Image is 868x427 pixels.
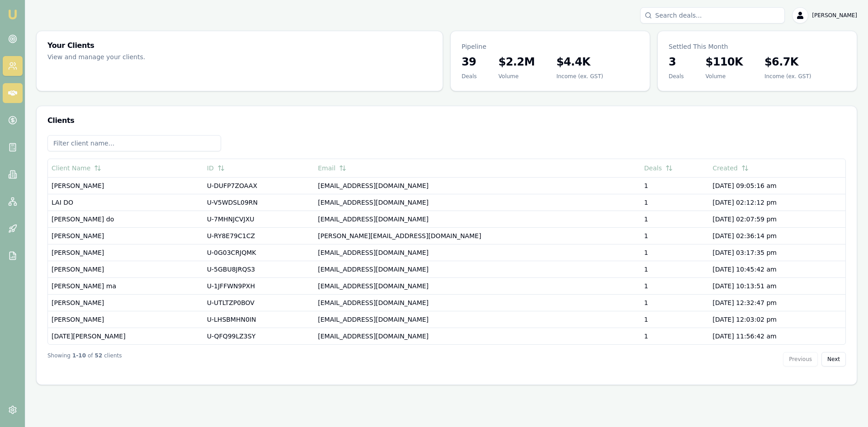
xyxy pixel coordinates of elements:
[314,211,641,227] td: [EMAIL_ADDRESS][DOMAIN_NAME]
[47,352,122,366] div: Showing of clients
[47,42,432,49] h3: Your Clients
[812,12,857,19] span: [PERSON_NAME]
[314,311,641,328] td: [EMAIL_ADDRESS][DOMAIN_NAME]
[203,294,315,311] td: U-UTLTZP0BOV
[709,277,845,294] td: [DATE] 10:13:51 am
[314,244,641,261] td: [EMAIL_ADDRESS][DOMAIN_NAME]
[641,177,709,194] td: 1
[314,294,641,311] td: [EMAIL_ADDRESS][DOMAIN_NAME]
[709,328,845,344] td: [DATE] 11:56:42 am
[462,73,477,80] div: Deals
[47,135,221,151] input: Filter client name...
[7,9,18,20] img: emu-icon-u.png
[48,311,203,328] td: [PERSON_NAME]
[314,261,641,277] td: [EMAIL_ADDRESS][DOMAIN_NAME]
[641,194,709,211] td: 1
[207,160,225,176] button: ID
[641,311,709,328] td: 1
[640,7,785,23] input: Search deals
[48,227,203,244] td: [PERSON_NAME]
[203,177,315,194] td: U-DUFP7ZOAAX
[709,227,845,244] td: [DATE] 02:36:14 pm
[644,160,673,176] button: Deals
[203,194,315,211] td: U-V5WDSL09RN
[203,328,315,344] td: U-QFQ99LZ3SY
[72,352,86,366] strong: 1 - 10
[709,177,845,194] td: [DATE] 09:05:16 am
[557,73,603,80] div: Income (ex. GST)
[52,160,101,176] button: Client Name
[203,227,315,244] td: U-RY8E79C1CZ
[641,227,709,244] td: 1
[706,73,743,80] div: Volume
[641,294,709,311] td: 1
[203,261,315,277] td: U-5GBU8JRQS3
[48,194,203,211] td: LAI DO
[203,244,315,261] td: U-0G03CRJQMK
[669,73,684,80] div: Deals
[314,194,641,211] td: [EMAIL_ADDRESS][DOMAIN_NAME]
[314,177,641,194] td: [EMAIL_ADDRESS][DOMAIN_NAME]
[764,55,811,69] h3: $6.7K
[709,244,845,261] td: [DATE] 03:17:35 pm
[764,73,811,80] div: Income (ex. GST)
[709,211,845,227] td: [DATE] 02:07:59 pm
[709,194,845,211] td: [DATE] 02:12:12 pm
[203,211,315,227] td: U-7MHNJCVJXU
[669,42,846,51] p: Settled This Month
[48,328,203,344] td: [DATE][PERSON_NAME]
[47,52,279,62] p: View and manage your clients.
[48,294,203,311] td: [PERSON_NAME]
[641,261,709,277] td: 1
[48,261,203,277] td: [PERSON_NAME]
[499,73,535,80] div: Volume
[641,244,709,261] td: 1
[557,55,603,69] h3: $4.4K
[48,211,203,227] td: [PERSON_NAME] do
[709,261,845,277] td: [DATE] 10:45:42 am
[706,55,743,69] h3: $110K
[499,55,535,69] h3: $2.2M
[462,42,639,51] p: Pipeline
[641,277,709,294] td: 1
[821,352,846,366] button: Next
[712,160,748,176] button: Created
[95,352,103,366] strong: 52
[709,294,845,311] td: [DATE] 12:32:47 pm
[48,177,203,194] td: [PERSON_NAME]
[641,328,709,344] td: 1
[48,244,203,261] td: [PERSON_NAME]
[47,117,846,124] h3: Clients
[314,277,641,294] td: [EMAIL_ADDRESS][DOMAIN_NAME]
[641,211,709,227] td: 1
[314,227,641,244] td: [PERSON_NAME][EMAIL_ADDRESS][DOMAIN_NAME]
[318,160,346,176] button: Email
[314,328,641,344] td: [EMAIL_ADDRESS][DOMAIN_NAME]
[669,55,684,69] h3: 3
[48,277,203,294] td: [PERSON_NAME] ma
[203,277,315,294] td: U-1JFFWN9PXH
[203,311,315,328] td: U-LHSBMHN0IN
[709,311,845,328] td: [DATE] 12:03:02 pm
[462,55,477,69] h3: 39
